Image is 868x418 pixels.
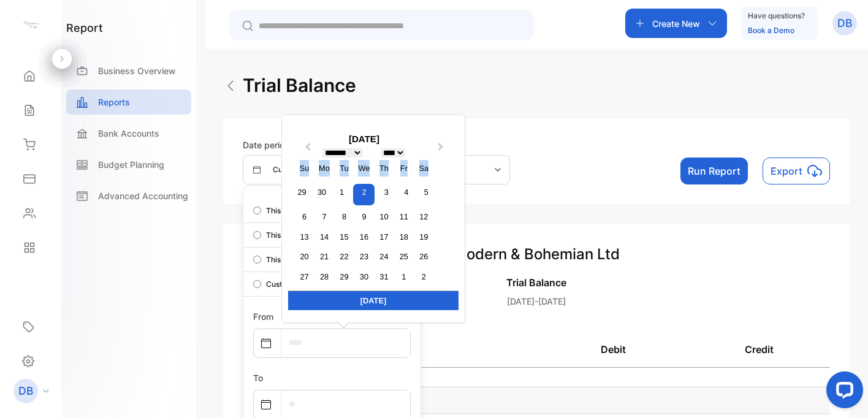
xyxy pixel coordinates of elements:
div: Choose Saturday, July 19th, 2025 [416,229,432,245]
button: Exporticon [763,158,830,184]
div: Choose Saturday, July 26th, 2025 [416,248,432,265]
div: Choose Sunday, July 20th, 2025 [296,248,313,265]
button: DB [832,9,857,38]
h3: Modern & Bohemian Ltd [243,243,830,265]
div: Su [296,160,313,177]
p: Budget Planning [98,158,164,171]
h1: report [66,20,103,36]
div: [DATE] [288,132,440,146]
div: Choose Tuesday, July 15th, 2025 [336,229,352,245]
div: Choose Sunday, June 29th, 2025 [294,184,310,200]
th: Debit [539,332,688,367]
div: Mo [316,160,332,177]
div: Choose Monday, July 14th, 2025 [316,229,332,245]
div: Choose Friday, August 1st, 2025 [395,268,412,285]
p: Custom [273,164,300,175]
p: Create New [652,17,700,30]
th: Credit [688,332,830,367]
img: logo [21,16,40,34]
a: Book a Demo [748,26,794,35]
button: Run Report [680,158,748,184]
a: Advanced Accounting [66,183,191,208]
div: Choose Thursday, July 10th, 2025 [376,208,392,225]
div: Choose Saturday, July 5th, 2025 [418,184,435,200]
div: Choose Saturday, July 12th, 2025 [416,208,432,225]
p: Export [771,164,802,178]
div: Choose Friday, July 25th, 2025 [395,248,412,265]
p: This month [266,230,305,241]
div: Choose Tuesday, July 8th, 2025 [336,208,352,225]
button: Previous Month [297,140,316,160]
div: Choose Wednesday, July 9th, 2025 [356,208,372,225]
div: Choose Tuesday, July 1st, 2025 [333,184,350,200]
a: Reports [66,89,191,115]
button: Next Month [432,140,452,160]
h2: Trial Balance [243,72,356,99]
p: DB [18,383,33,399]
p: Advanced Accounting [98,189,188,202]
div: Choose Tuesday, July 22nd, 2025 [336,248,352,265]
p: Have questions? [748,10,805,22]
div: Choose Thursday, July 31st, 2025 [376,268,392,285]
div: Choose Monday, June 30th, 2025 [314,184,330,200]
div: month 2025-07 [292,182,436,286]
div: Choose Thursday, July 17th, 2025 [376,229,392,245]
iframe: LiveChat chat widget [817,367,868,418]
div: Fr [395,160,412,177]
p: Bank Accounts [98,127,159,140]
div: Tu [336,160,352,177]
div: Choose Wednesday, July 23rd, 2025 [356,248,372,265]
a: Business Overview [66,58,191,83]
div: Choose Monday, July 21st, 2025 [316,248,332,265]
div: Sa [416,160,432,177]
p: Reports [98,96,130,108]
p: Date period [243,139,329,151]
button: Custom [243,155,329,184]
div: Choose Tuesday, July 29th, 2025 [336,268,352,285]
div: Choose Sunday, July 13th, 2025 [296,229,313,245]
div: Choose Sunday, July 6th, 2025 [296,208,313,225]
p: [DATE]-[DATE] [243,295,830,308]
div: Choose Thursday, July 3rd, 2025 [378,184,395,200]
div: Th [376,160,392,177]
td: Assets [243,387,830,414]
p: DB [837,15,852,31]
p: Business Overview [98,64,176,77]
div: Choose Monday, July 28th, 2025 [316,268,332,285]
button: Create New [625,9,727,38]
div: Choose Friday, July 11th, 2025 [395,208,412,225]
div: Choose Wednesday, July 16th, 2025 [356,229,372,245]
p: Custom [266,279,293,290]
img: Arrow [223,78,238,93]
div: Choose Wednesday, July 2nd, 2025 [353,184,375,205]
div: Choose Friday, July 4th, 2025 [398,184,414,200]
img: icon [807,164,822,178]
div: We [356,160,372,177]
a: Bank Accounts [66,121,191,146]
p: This week [266,254,302,265]
div: [DATE] [288,291,459,310]
div: Choose Monday, July 7th, 2025 [316,208,332,225]
a: Budget Planning [66,152,191,177]
p: This year [266,205,299,216]
label: To [253,373,263,383]
div: Choose Saturday, August 2nd, 2025 [416,268,432,285]
div: Choose Thursday, July 24th, 2025 [376,248,392,265]
label: From [253,311,273,322]
div: Choose Friday, July 18th, 2025 [395,229,412,245]
p: Trial Balance [243,275,830,290]
div: Choose Sunday, July 27th, 2025 [296,268,313,285]
div: Choose Wednesday, July 30th, 2025 [356,268,372,285]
